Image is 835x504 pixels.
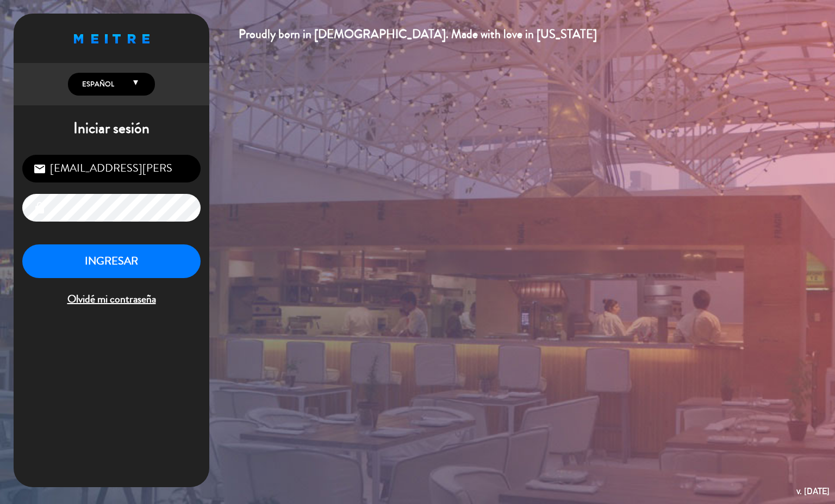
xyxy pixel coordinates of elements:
[796,484,830,499] div: v. [DATE]
[22,155,201,182] input: Correo Electrónico
[79,79,114,90] span: Español
[33,201,46,215] i: lock
[22,244,201,279] button: INGRESAR
[33,162,46,175] i: email
[14,119,209,138] h1: Iniciar sesión
[22,291,201,308] span: Olvidé mi contraseña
